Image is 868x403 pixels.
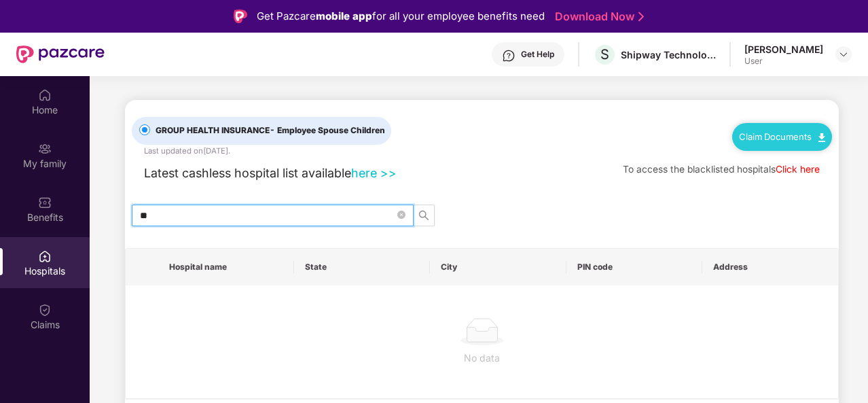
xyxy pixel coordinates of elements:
[397,211,405,219] span: close-circle
[38,249,52,263] img: svg+xml;base64,PHN2ZyBpZD0iSG9zcGl0YWxzIiB4bWxucz0iaHR0cDovL3d3dy53My5vcmcvMjAwMC9zdmciIHdpZHRoPS...
[397,209,405,222] span: close-circle
[776,164,820,175] a: Click here
[413,205,435,226] button: search
[838,49,849,60] img: svg+xml;base64,PHN2ZyBpZD0iRHJvcGRvd24tMzJ4MzIiIHhtbG5zPSJodHRwOi8vd3d3LnczLm9yZy8yMDAwL3N2ZyIgd2...
[150,124,391,137] span: GROUP HEALTH INSURANCE
[744,56,823,67] div: User
[702,249,838,285] th: Address
[638,10,644,24] img: Stroke
[744,43,823,56] div: [PERSON_NAME]
[502,49,516,63] img: svg+xml;base64,PHN2ZyBpZD0iSGVscC0zMngzMiIgeG1sbnM9Imh0dHA6Ly93d3cudzMub3JnLzIwMDAvc3ZnIiB3aWR0aD...
[739,131,825,142] a: Claim Documents
[521,49,554,60] div: Get Help
[270,125,385,135] span: - Employee Spouse Children
[144,166,351,180] span: Latest cashless hospital list available
[351,166,397,180] a: here >>
[234,10,247,23] img: Logo
[316,10,372,22] strong: mobile app
[38,142,52,156] img: svg+xml;base64,PHN2ZyB3aWR0aD0iMjAiIGhlaWdodD0iMjAiIHZpZXdCb3g9IjAgMCAyMCAyMCIgZmlsbD0ibm9uZSIgeG...
[38,88,52,102] img: svg+xml;base64,PHN2ZyBpZD0iSG9tZSIgeG1sbnM9Imh0dHA6Ly93d3cudzMub3JnLzIwMDAvc3ZnIiB3aWR0aD0iMjAiIG...
[257,8,545,24] div: Get Pazcare for all your employee benefits need
[414,210,434,221] span: search
[713,262,827,273] span: Address
[621,48,716,61] div: Shipway Technology Pvt. Ltd
[38,303,52,317] img: svg+xml;base64,PHN2ZyBpZD0iQ2xhaW0iIHhtbG5zPSJodHRwOi8vd3d3LnczLm9yZy8yMDAwL3N2ZyIgd2lkdGg9IjIwIi...
[623,164,776,175] span: To access the blacklisted hospitals
[169,262,283,273] span: Hospital name
[137,351,827,366] div: No data
[600,46,609,63] span: S
[818,133,825,142] img: svg+xml;base64,PHN2ZyB4bWxucz0iaHR0cDovL3d3dy53My5vcmcvMjAwMC9zdmciIHdpZHRoPSIxMC40IiBoZWlnaHQ9Ij...
[555,10,640,24] a: Download Now
[158,249,294,285] th: Hospital name
[430,249,566,285] th: City
[16,46,105,63] img: New Pazcare Logo
[566,249,702,285] th: PIN code
[144,145,230,157] div: Last updated on [DATE] .
[38,196,52,209] img: svg+xml;base64,PHN2ZyBpZD0iQmVuZWZpdHMiIHhtbG5zPSJodHRwOi8vd3d3LnczLm9yZy8yMDAwL3N2ZyIgd2lkdGg9Ij...
[294,249,430,285] th: State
